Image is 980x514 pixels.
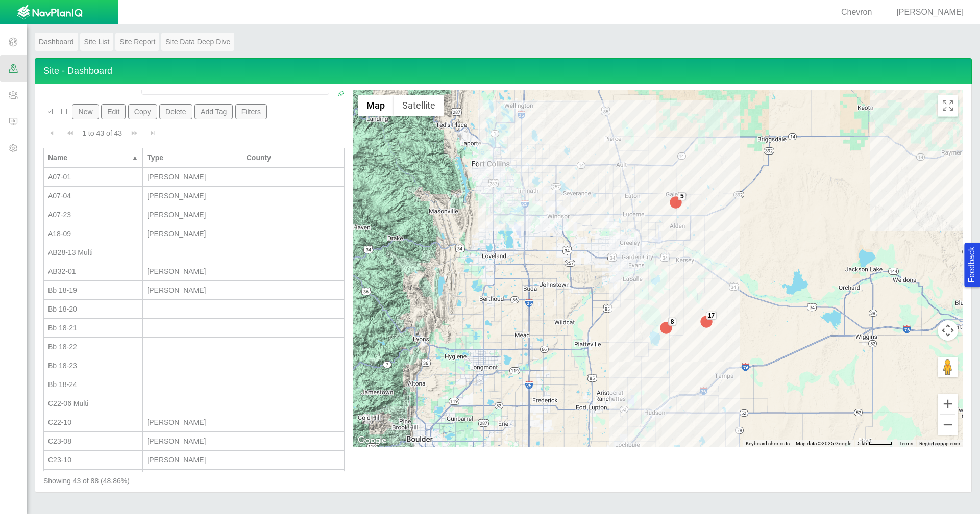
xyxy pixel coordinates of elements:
[247,152,340,163] div: County
[143,451,242,470] td: Wells
[44,281,143,300] td: Bb 18-19
[48,191,138,201] div: A07-04
[72,104,99,119] button: New
[44,375,143,394] td: Bb 18-24
[938,357,958,377] button: Drag Pegman onto the map to open Street View
[337,89,345,99] a: Clear Filters
[35,58,972,84] h4: Site - Dashboard
[394,95,444,116] button: Show satellite imagery
[48,379,138,390] div: Bb 18-24
[896,8,964,16] span: [PERSON_NAME]
[44,394,143,413] td: C22-06 Multi
[355,434,389,447] a: Open this area in Google Maps (opens a new window)
[44,243,143,262] td: AB28-13 Multi
[48,361,138,371] div: Bb 18-23
[964,243,980,287] button: Feedback
[48,247,138,258] div: AB28-13 Multi
[147,152,237,163] div: Type
[44,319,143,338] td: Bb 18-21
[147,436,237,446] div: [PERSON_NAME]
[48,285,138,295] div: Bb 18-19
[48,342,138,352] div: Bb 18-22
[194,104,233,119] button: Add Tag
[147,266,237,276] div: [PERSON_NAME]
[746,440,790,447] button: Keyboard shortcuts
[235,104,267,119] button: Filters
[48,152,129,163] div: Name
[80,33,114,51] a: Site List
[678,192,686,200] div: 5
[44,432,143,451] td: C23-08
[143,224,242,243] td: Wells
[44,470,143,489] td: C24-10
[143,148,242,168] th: Type
[938,320,958,341] button: Map camera controls
[78,128,126,142] div: 1 to 43 of 43
[143,470,242,489] td: Wells
[147,210,237,220] div: [PERSON_NAME]
[355,434,389,447] img: Google
[147,191,237,201] div: [PERSON_NAME]
[147,172,237,182] div: [PERSON_NAME]
[48,172,138,182] div: A07-01
[854,440,896,447] button: Map Scale: 5 km per 43 pixels
[147,285,237,295] div: [PERSON_NAME]
[147,455,237,465] div: [PERSON_NAME]
[143,187,242,205] td: Wells
[44,262,143,281] td: AB32-01
[44,300,143,319] td: Bb 18-20
[43,84,73,92] span: Free Text
[128,104,157,119] button: Copy
[44,205,143,224] td: A07-23
[44,224,143,243] td: A18-09
[668,318,676,326] div: 8
[161,33,234,51] a: Site Data Deep Dive
[48,436,138,446] div: C23-08
[44,187,143,205] td: A07-04
[48,398,138,408] div: C22-06 Multi
[938,394,958,414] button: Zoom in
[17,5,83,21] img: UrbanGroupSolutionsTheme$USG_Images$logo.png
[143,168,242,187] td: Wells
[938,415,958,435] button: Zoom out
[44,168,143,187] td: A07-01
[159,104,192,119] button: Delete
[706,312,717,320] div: 17
[35,33,78,51] a: Dashboard
[857,441,869,446] span: 5 km
[132,153,139,162] span: ▲
[919,441,960,446] a: Report a map error
[44,356,143,375] td: Bb 18-23
[48,266,138,276] div: AB32-01
[143,413,242,432] td: Wells
[841,8,872,16] span: Chevron
[143,205,242,224] td: Wells
[48,228,138,239] div: A18-09
[147,228,237,239] div: [PERSON_NAME]
[115,33,159,51] a: Site Report
[143,281,242,300] td: Wells
[899,441,913,446] a: Terms (opens in new tab)
[44,338,143,356] td: Bb 18-22
[796,441,851,446] span: Map data ©2025 Google
[44,413,143,432] td: C22-10
[143,432,242,451] td: Wells
[48,323,138,333] div: Bb 18-21
[147,417,237,427] div: [PERSON_NAME]
[242,148,345,168] th: County
[44,148,143,168] th: Name
[884,7,968,18] div: [PERSON_NAME]
[48,455,138,465] div: C23-10
[358,95,394,116] button: Show street map
[44,451,143,470] td: C23-10
[938,95,958,116] button: Toggle Fullscreen in browser window
[43,477,130,485] span: Showing 43 of 88 (48.86%)
[43,123,345,143] div: Pagination
[48,210,138,220] div: A07-23
[143,262,242,281] td: Wells
[48,417,138,427] div: C22-10
[101,104,126,119] button: Edit
[48,304,138,314] div: Bb 18-20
